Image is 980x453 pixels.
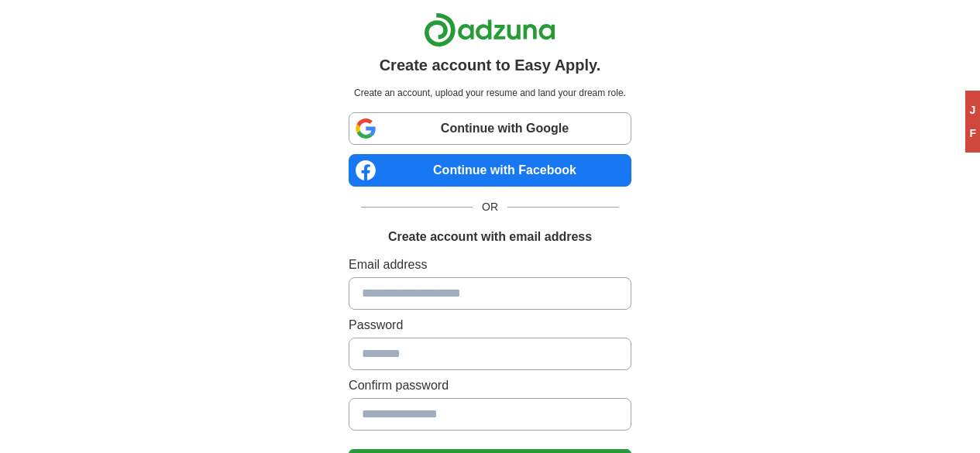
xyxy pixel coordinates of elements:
[349,376,631,395] label: Confirm password
[352,86,628,100] p: Create an account, upload your resume and land your dream role.
[349,316,631,335] label: Password
[424,12,555,47] img: Adzuna logo
[473,199,507,215] span: OR
[349,256,631,274] label: Email address
[349,154,631,187] a: Continue with Facebook
[388,228,592,246] h1: Create account with email address
[380,53,601,77] h1: Create account to Easy Apply.
[349,112,631,145] a: Continue with Google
